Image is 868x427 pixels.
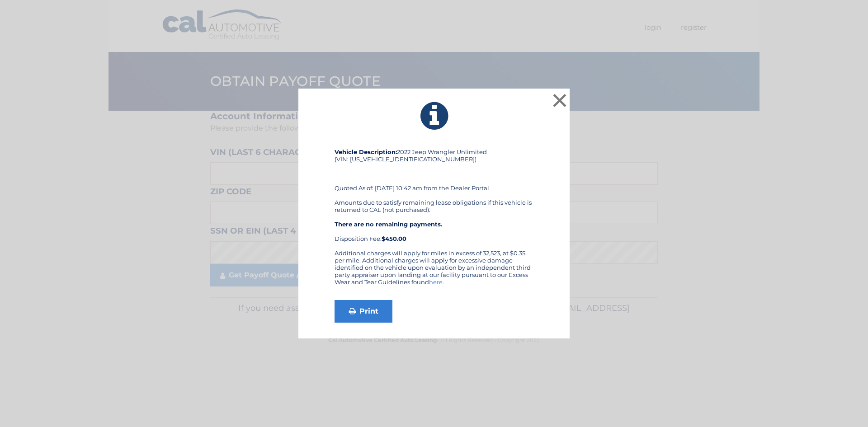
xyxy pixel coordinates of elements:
div: Additional charges will apply for miles in excess of 32,523, at $0.35 per mile. Additional charge... [335,249,533,293]
div: Amounts due to satisfy remaining lease obligations if this vehicle is returned to CAL (not purcha... [335,199,533,242]
strong: $450.00 [382,235,406,242]
button: × [551,91,569,109]
div: 2022 Jeep Wrangler Unlimited (VIN: [US_VEHICLE_IDENTIFICATION_NUMBER]) Quoted As of: [DATE] 10:42... [335,148,533,249]
a: Print [335,300,392,323]
a: here [429,278,443,286]
strong: There are no remaining payments. [335,221,442,228]
strong: Vehicle Description: [335,148,397,155]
